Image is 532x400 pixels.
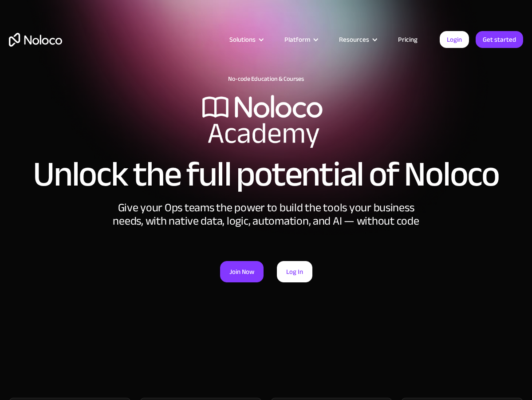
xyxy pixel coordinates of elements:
div: Resources [339,34,369,45]
div: Resources [328,34,387,45]
a: home [9,33,62,47]
div: Solutions [218,34,273,45]
a: Log In [277,261,312,282]
div: Give your Ops teams the power to build the tools your business needs, with native data, logic, au... [111,201,422,228]
a: Join Now [220,261,264,282]
a: Pricing [387,34,429,45]
div: Platform [273,34,328,45]
div: Solutions [229,34,256,45]
a: Login [440,31,469,48]
h2: Unlock the full potential of Noloco [9,157,523,192]
div: Platform [284,34,310,45]
a: Get started [476,31,523,48]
